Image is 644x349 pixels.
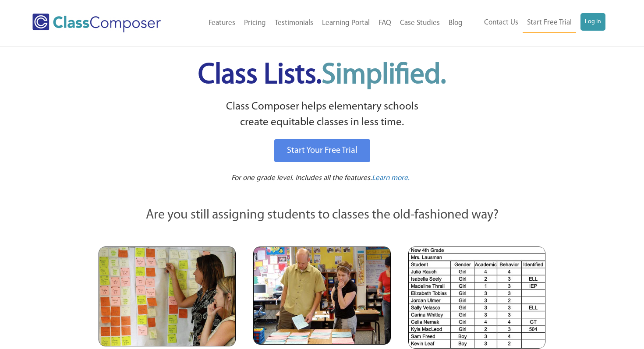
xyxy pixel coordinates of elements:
[231,174,372,182] span: For one grade level. Includes all the features.
[372,174,410,182] span: Learn more.
[204,14,240,33] a: Features
[32,14,161,32] img: Class Composer
[97,99,547,131] p: Class Composer helps elementary schools create equitable classes in less time.
[372,173,410,184] a: Learn more.
[274,139,370,162] a: Start Your Free Trial
[322,61,446,90] span: Simplified.
[99,206,545,225] p: Are you still assigning students to classes the old-fashioned way?
[408,247,545,349] img: Spreadsheets
[318,14,374,33] a: Learning Portal
[253,247,390,344] img: Blue and Pink Paper Cards
[580,13,605,31] a: Log In
[240,14,270,33] a: Pricing
[99,247,236,346] img: Teachers Looking at Sticky Notes
[270,14,318,33] a: Testimonials
[198,61,446,90] span: Class Lists.
[287,146,357,155] span: Start Your Free Trial
[523,13,576,33] a: Start Free Trial
[396,14,444,33] a: Case Studies
[184,14,467,33] nav: Header Menu
[467,13,605,33] nav: Header Menu
[480,13,523,32] a: Contact Us
[374,14,396,33] a: FAQ
[444,14,467,33] a: Blog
